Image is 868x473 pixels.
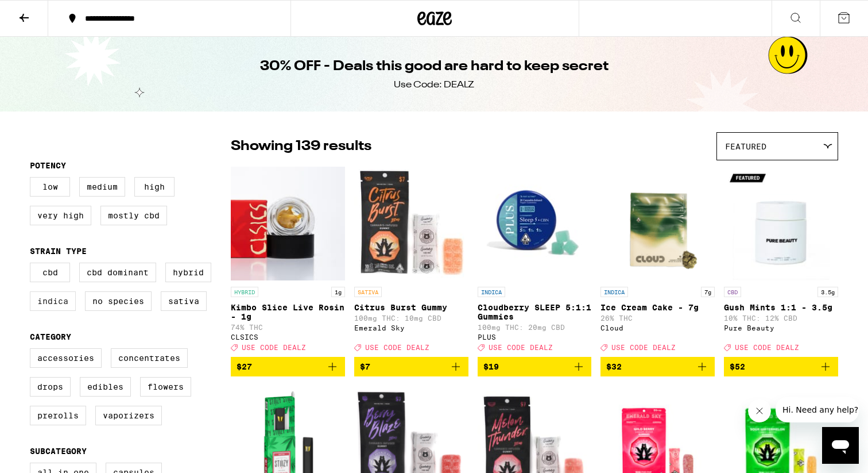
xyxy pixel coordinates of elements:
[354,324,468,332] div: Emerald Sky
[724,324,838,332] div: Pure Beauty
[600,166,715,281] img: Cloud - Ice Cream Cake - 7g
[478,324,592,331] p: 100mg THC: 20mg CBD
[478,287,505,297] p: INDICA
[725,142,766,151] span: Featured
[817,287,838,297] p: 3.5g
[30,447,87,456] legend: Subcategory
[730,362,745,371] span: $52
[724,357,838,376] button: Add to bag
[242,344,306,351] span: USE CODE DEALZ
[354,166,468,357] a: Open page for Citrus Burst Gummy from Emerald Sky
[354,303,468,312] p: Citrus Burst Gummy
[394,79,474,91] div: Use Code: DEALZ
[79,177,125,197] label: Medium
[100,206,167,225] label: Mostly CBD
[30,291,76,311] label: Indica
[30,263,70,282] label: CBD
[80,377,131,397] label: Edibles
[30,247,87,256] legend: Strain Type
[478,303,592,321] p: Cloudberry SLEEP 5:1:1 Gummies
[360,362,370,371] span: $7
[231,357,345,376] button: Add to bag
[79,263,156,282] label: CBD Dominant
[724,303,838,312] p: Gush Mints 1:1 - 3.5g
[30,206,91,225] label: Very High
[735,344,799,351] span: USE CODE DEALZ
[95,406,162,425] label: Vaporizers
[111,348,188,368] label: Concentrates
[483,362,499,371] span: $19
[260,57,609,76] h1: 30% OFF - Deals this good are hard to keep secret
[231,287,258,297] p: HYBRID
[606,362,622,371] span: $32
[231,166,345,281] img: CLSICS - Kimbo Slice Live Rosin - 1g
[30,332,71,341] legend: Category
[776,397,859,422] iframe: Message from company
[231,324,345,331] p: 74% THC
[600,303,715,312] p: Ice Cream Cake - 7g
[478,166,592,281] img: PLUS - Cloudberry SLEEP 5:1:1 Gummies
[478,357,592,376] button: Add to bag
[724,314,838,322] p: 10% THC: 12% CBD
[701,287,715,297] p: 7g
[600,314,715,322] p: 26% THC
[30,406,86,425] label: Prerolls
[30,161,66,170] legend: Potency
[724,287,741,297] p: CBD
[478,166,592,357] a: Open page for Cloudberry SLEEP 5:1:1 Gummies from PLUS
[161,291,207,311] label: Sativa
[354,357,468,376] button: Add to bag
[600,166,715,357] a: Open page for Ice Cream Cake - 7g from Cloud
[140,377,191,397] label: Flowers
[748,399,771,422] iframe: Close message
[231,333,345,341] div: CLSICS
[30,177,70,197] label: Low
[354,287,382,297] p: SATIVA
[600,287,628,297] p: INDICA
[85,291,152,311] label: No Species
[231,303,345,321] p: Kimbo Slice Live Rosin - 1g
[365,344,429,351] span: USE CODE DEALZ
[354,166,468,281] img: Emerald Sky - Citrus Burst Gummy
[822,427,859,464] iframe: Button to launch messaging window
[331,287,345,297] p: 1g
[165,263,211,282] label: Hybrid
[611,344,676,351] span: USE CODE DEALZ
[600,357,715,376] button: Add to bag
[724,166,838,357] a: Open page for Gush Mints 1:1 - 3.5g from Pure Beauty
[489,344,553,351] span: USE CODE DEALZ
[600,324,715,332] div: Cloud
[231,166,345,357] a: Open page for Kimbo Slice Live Rosin - 1g from CLSICS
[30,377,71,397] label: Drops
[724,166,838,281] img: Pure Beauty - Gush Mints 1:1 - 3.5g
[134,177,175,197] label: High
[237,362,252,371] span: $27
[231,137,371,156] p: Showing 139 results
[30,348,102,368] label: Accessories
[478,333,592,341] div: PLUS
[354,314,468,322] p: 100mg THC: 10mg CBD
